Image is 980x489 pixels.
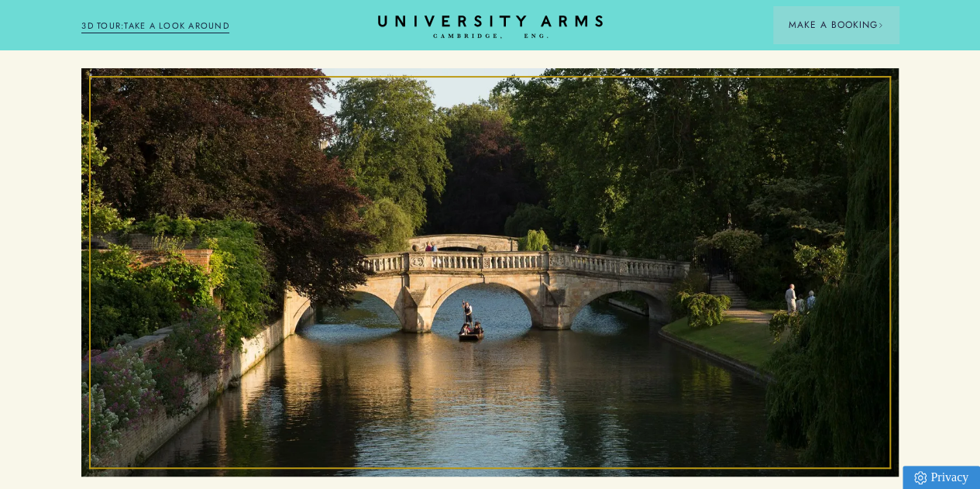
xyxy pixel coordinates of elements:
[81,19,229,33] a: 3D TOUR:TAKE A LOOK AROUND
[903,466,980,489] a: Privacy
[789,18,883,32] span: Make a Booking
[773,6,899,43] button: Make a BookingArrow icon
[878,22,883,28] img: Arrow icon
[914,471,927,484] img: Privacy
[81,68,898,477] img: image-2f25fcfe9322285f695cd42c2c60ad217806459a-4134x2756-jpg
[378,15,603,40] a: Home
